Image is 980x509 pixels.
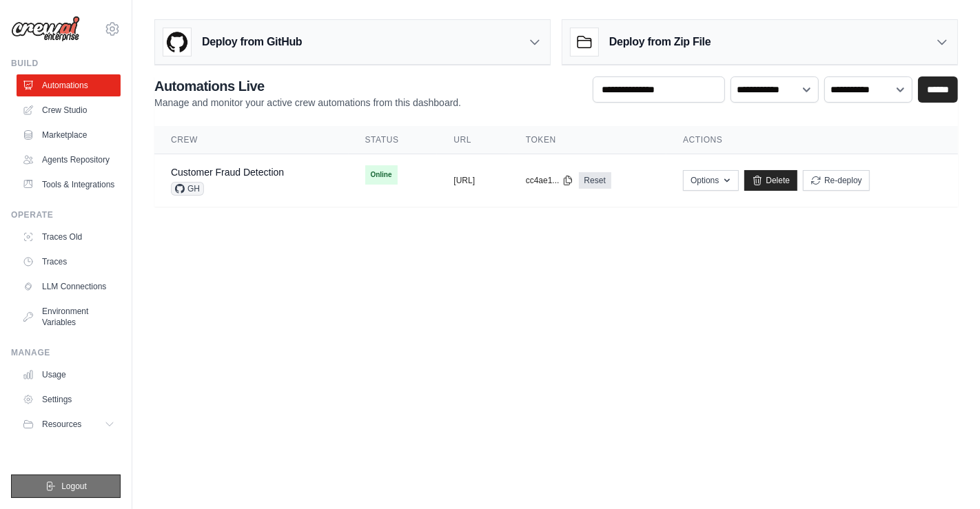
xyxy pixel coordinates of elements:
[17,251,121,273] a: Traces
[509,126,666,154] th: Token
[11,58,121,69] div: Build
[17,276,121,298] a: LLM Connections
[11,347,121,358] div: Manage
[202,34,302,50] h3: Deploy from GitHub
[17,74,121,96] a: Automations
[17,149,121,171] a: Agents Repository
[17,388,121,411] a: Settings
[154,76,461,96] h2: Automations Live
[17,364,121,386] a: Usage
[11,16,80,42] img: Logo
[744,170,797,191] a: Delete
[11,475,121,498] button: Logout
[579,172,611,189] a: Reset
[17,300,121,333] a: Environment Variables
[42,419,81,430] span: Resources
[349,126,438,154] th: Status
[911,443,980,509] iframe: Chat Widget
[154,96,461,110] p: Manage and monitor your active crew automations from this dashboard.
[163,28,191,56] img: GitHub Logo
[609,34,711,50] h3: Deploy from Zip File
[526,175,573,186] button: cc4ae1...
[365,165,398,185] span: Online
[171,167,284,178] a: Customer Fraud Detection
[17,99,121,121] a: Crew Studio
[17,124,121,146] a: Marketplace
[61,481,87,492] span: Logout
[683,170,739,191] button: Options
[17,413,121,435] button: Resources
[17,226,121,248] a: Traces Old
[171,182,204,196] span: GH
[154,126,349,154] th: Crew
[666,126,958,154] th: Actions
[11,209,121,220] div: Operate
[17,174,121,196] a: Tools & Integrations
[803,170,870,191] button: Re-deploy
[437,126,509,154] th: URL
